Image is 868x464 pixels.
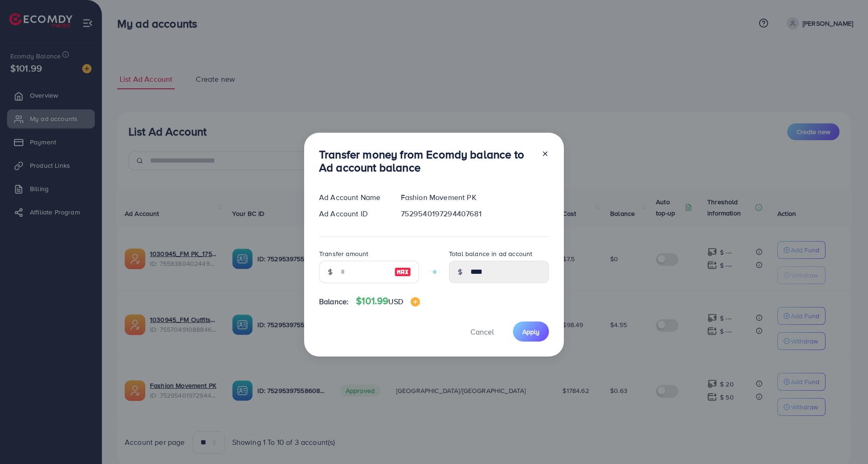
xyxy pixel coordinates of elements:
[470,327,494,337] span: Cancel
[356,295,420,307] h4: $101.99
[312,192,393,203] div: Ad Account Name
[319,249,368,258] label: Transfer amount
[411,297,420,307] img: image
[522,327,540,336] span: Apply
[312,208,393,219] div: Ad Account ID
[388,296,403,307] span: USD
[828,422,861,457] iframe: Chat
[449,249,532,258] label: Total balance in ad account
[513,321,549,342] button: Apply
[394,266,411,278] img: image
[393,192,556,203] div: Fashion Movement PK
[393,208,556,219] div: 7529540197294407681
[459,321,505,342] button: Cancel
[319,296,349,307] span: Balance:
[319,148,534,175] h3: Transfer money from Ecomdy balance to Ad account balance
